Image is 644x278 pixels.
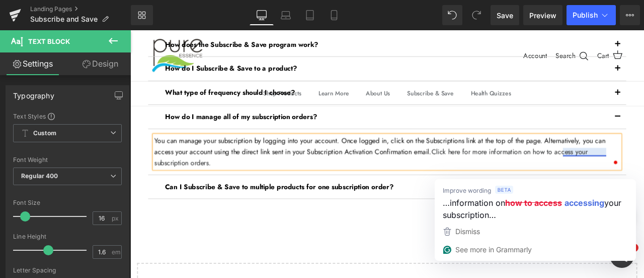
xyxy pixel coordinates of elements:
[13,86,54,100] div: Typography
[67,52,133,75] a: Design
[13,112,122,120] div: Text Styles
[28,37,70,45] span: Text Block
[41,180,312,191] b: Can I Subscribe & Save to multiple products for one subscription order?
[112,249,120,255] span: em
[573,11,598,19] span: Publish
[21,172,58,180] b: Regular 400
[33,129,56,138] b: Custom
[274,5,298,25] a: Laptop
[112,215,120,221] span: px
[131,5,153,25] a: New Library
[13,199,122,206] div: Font Size
[523,5,562,25] a: Preview
[13,156,122,163] div: Font Weight
[567,5,616,25] button: Publish
[29,125,580,163] div: To enrich screen reader interactions, please activate Accessibility in Grammarly extension settings
[442,5,462,25] button: Undo
[298,5,322,25] a: Tablet
[466,5,487,25] button: Redo
[30,5,131,13] a: Landing Pages
[529,10,556,21] span: Preview
[130,30,644,278] iframe: To enrich screen reader interactions, please activate Accessibility in Grammarly extension settings
[29,125,580,163] p: You can manage your subscription by logging into your account. Once logged in, click on the Subsc...
[250,5,274,25] a: Desktop
[620,5,640,25] button: More
[30,15,98,23] span: Subscribe and Save
[13,267,122,274] div: Letter Spacing
[13,233,122,240] div: Line Height
[497,10,513,21] span: Save
[322,5,346,25] a: Mobile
